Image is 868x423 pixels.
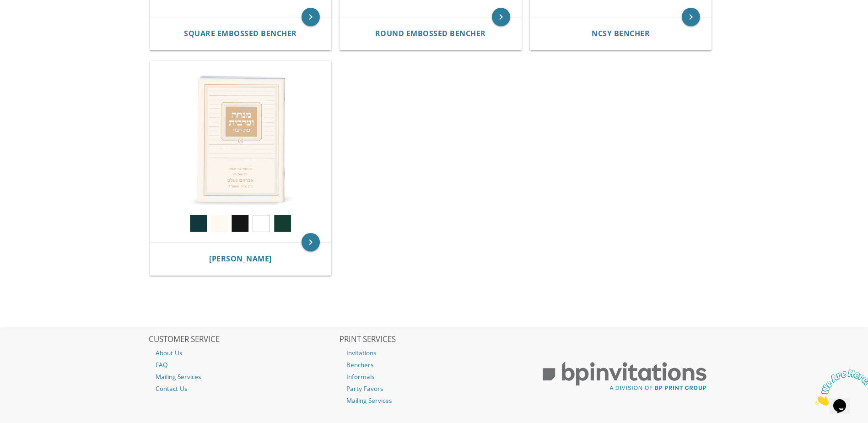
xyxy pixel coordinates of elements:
a: keyboard_arrow_right [302,8,320,26]
iframe: chat widget [811,366,868,409]
a: Round Embossed Bencher [375,29,486,38]
h2: CUSTOMER SERVICE [149,335,338,344]
span: [PERSON_NAME] [209,254,272,264]
a: [PERSON_NAME] [209,255,272,263]
a: NCSY Bencher [592,29,650,38]
a: Mailing Services [149,371,338,383]
a: Invitations [340,347,529,359]
img: BP Print Group [530,353,719,399]
a: Mailing Services [340,395,529,407]
span: NCSY Bencher [592,28,650,38]
a: keyboard_arrow_right [302,233,320,251]
img: Mincha Maariv [150,61,331,243]
span: Square Embossed Bencher [184,28,297,38]
img: Chat attention grabber [4,4,60,40]
a: Informals [340,371,529,383]
a: Party Favors [340,383,529,395]
a: Benchers [340,359,529,371]
a: Square Embossed Bencher [184,29,297,38]
a: keyboard_arrow_right [682,8,700,26]
span: Round Embossed Bencher [375,28,486,38]
h2: PRINT SERVICES [340,335,529,344]
a: Contact Us [149,383,338,395]
a: keyboard_arrow_right [492,8,510,26]
a: FAQ [149,359,338,371]
a: About Us [149,347,338,359]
